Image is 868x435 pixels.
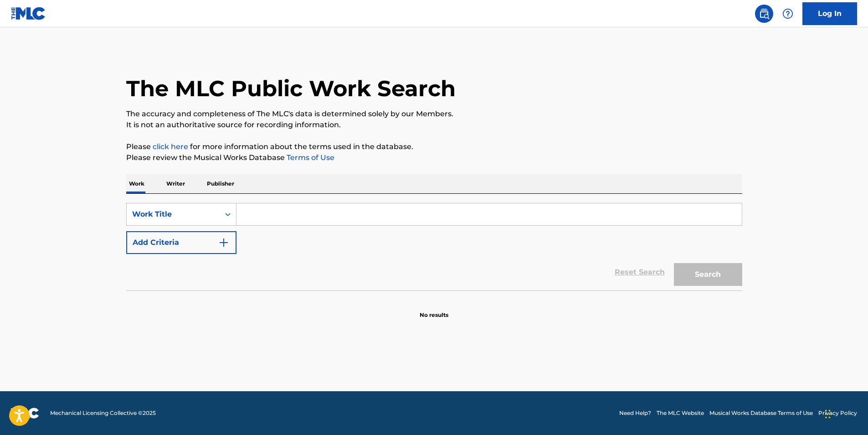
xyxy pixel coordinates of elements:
a: Need Help? [619,409,651,417]
a: Terms of Use [285,153,334,162]
span: Mechanical Licensing Collective © 2025 [50,409,156,417]
h1: The MLC Public Work Search [126,75,456,102]
p: Publisher [204,174,237,193]
img: help [782,8,793,19]
div: Help [779,5,797,23]
p: No results [420,300,448,319]
div: Vedä [825,400,831,428]
a: click here [153,142,188,151]
p: Please review the Musical Works Database [126,152,742,163]
p: It is not an authoritative source for recording information. [126,119,742,130]
p: Writer [164,174,188,193]
a: Log In [802,2,857,25]
form: Search Form [126,203,742,290]
img: search [759,8,770,19]
a: Public Search [755,5,773,23]
div: Chat-widget [822,391,868,435]
p: Work [126,174,147,193]
a: Musical Works Database Terms of Use [709,409,813,417]
button: Add Criteria [126,231,236,254]
img: MLC Logo [11,7,46,20]
p: Please for more information about the terms used in the database. [126,141,742,152]
p: The accuracy and completeness of The MLC's data is determined solely by our Members. [126,109,742,119]
img: 9d2ae6d4665cec9f34b9.svg [218,237,229,248]
iframe: Chat Widget [822,391,868,435]
a: Privacy Policy [818,409,857,417]
img: logo [11,408,39,419]
div: Work Title [132,209,214,220]
a: The MLC Website [657,409,704,417]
